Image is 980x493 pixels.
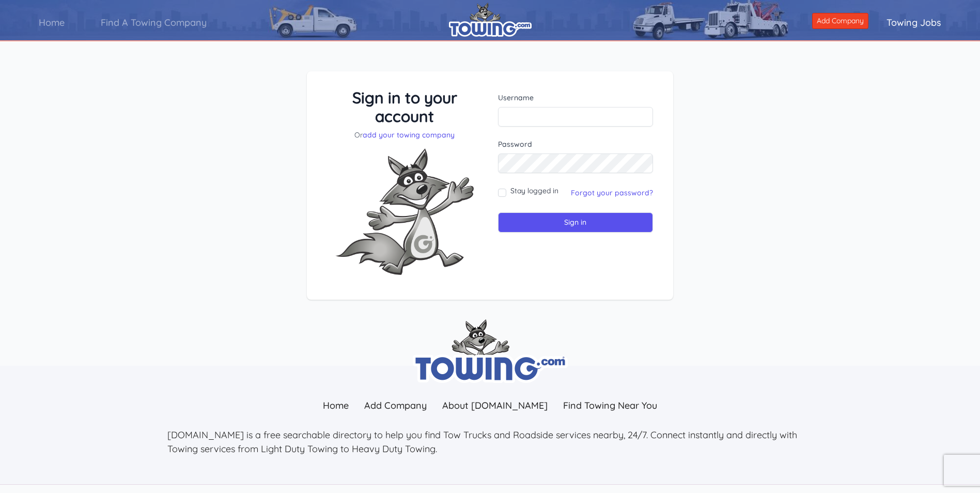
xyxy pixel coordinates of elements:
[498,139,654,149] label: Password
[356,394,434,417] a: Add Company
[413,319,568,383] img: towing
[868,8,959,37] a: Towing Jobs
[167,428,813,456] p: [DOMAIN_NAME] is a free searchable directory to help you find Tow Trucks and Roadside services ne...
[327,88,483,126] h3: Sign in to your account
[498,93,654,103] label: Username
[812,13,868,29] a: Add Company
[363,130,455,140] a: add your towing company
[498,212,654,233] input: Sign in
[555,394,665,417] a: Find Towing Near You
[21,8,83,37] a: Home
[315,394,356,417] a: Home
[449,3,532,37] img: logo.png
[327,130,483,140] p: Or
[434,394,555,417] a: About [DOMAIN_NAME]
[571,188,653,197] a: Forgot your password?
[327,140,482,283] img: Fox-Excited.png
[510,186,558,196] label: Stay logged in
[83,8,225,37] a: Find A Towing Company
